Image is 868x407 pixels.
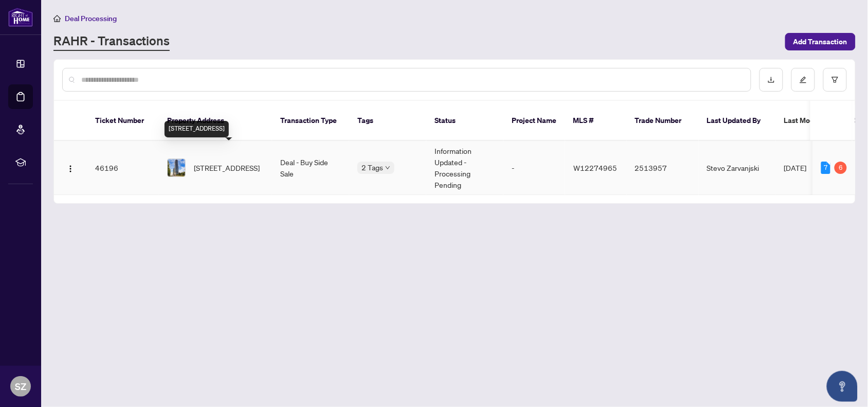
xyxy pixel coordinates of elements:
[827,371,858,402] button: Open asap
[699,101,776,141] th: Last Updated By
[8,8,33,27] img: logo
[823,68,847,92] button: filter
[791,68,815,92] button: edit
[565,101,627,141] th: MLS #
[65,14,117,23] span: Deal Processing
[699,141,776,195] td: Stevo Zarvanjski
[573,163,617,172] span: W12274965
[168,159,185,176] img: thumbnail-img
[87,101,159,141] th: Ticket Number
[831,76,839,83] span: filter
[835,162,847,174] div: 6
[66,165,75,173] img: Logo
[627,141,699,195] td: 2513957
[53,15,61,22] span: home
[768,76,775,83] span: download
[503,101,565,141] th: Project Name
[62,160,79,176] button: Logo
[361,162,383,173] span: 2 Tags
[785,33,856,50] button: Add Transaction
[272,141,349,195] td: Deal - Buy Side Sale
[385,165,390,170] span: down
[784,115,847,126] span: Last Modified Date
[759,68,783,92] button: download
[87,141,159,195] td: 46196
[821,162,830,174] div: 7
[793,33,847,50] span: Add Transaction
[800,76,807,83] span: edit
[627,101,699,141] th: Trade Number
[426,141,503,195] td: Information Updated - Processing Pending
[503,141,565,195] td: -
[426,101,503,141] th: Status
[272,101,349,141] th: Transaction Type
[349,101,426,141] th: Tags
[165,121,229,137] div: [STREET_ADDRESS]
[784,163,807,172] span: [DATE]
[194,162,260,173] span: [STREET_ADDRESS]
[53,32,170,51] a: RAHR - Transactions
[159,101,272,141] th: Property Address
[15,379,26,394] span: SZ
